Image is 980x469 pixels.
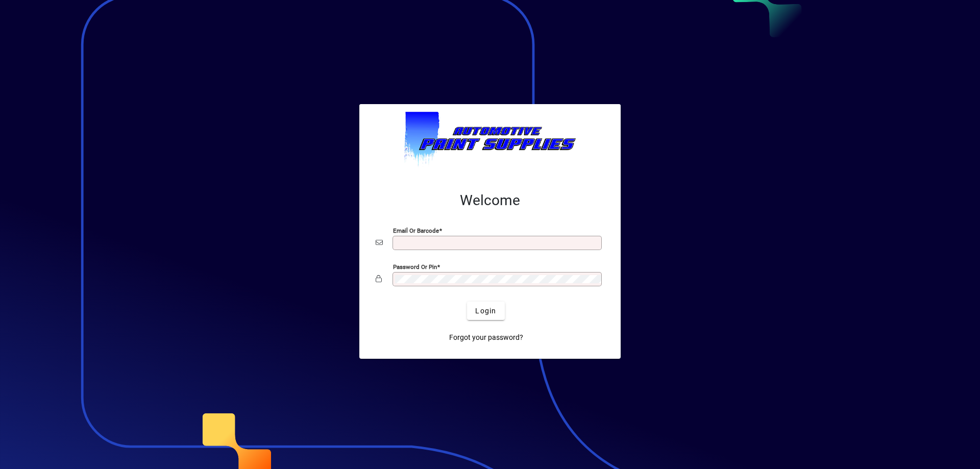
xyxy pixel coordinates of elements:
[467,302,504,320] button: Login
[449,332,523,343] span: Forgot your password?
[393,263,437,270] mat-label: Password or Pin
[445,328,527,347] a: Forgot your password?
[393,227,439,234] mat-label: Email or Barcode
[376,192,604,209] h2: Welcome
[475,306,496,316] span: Login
